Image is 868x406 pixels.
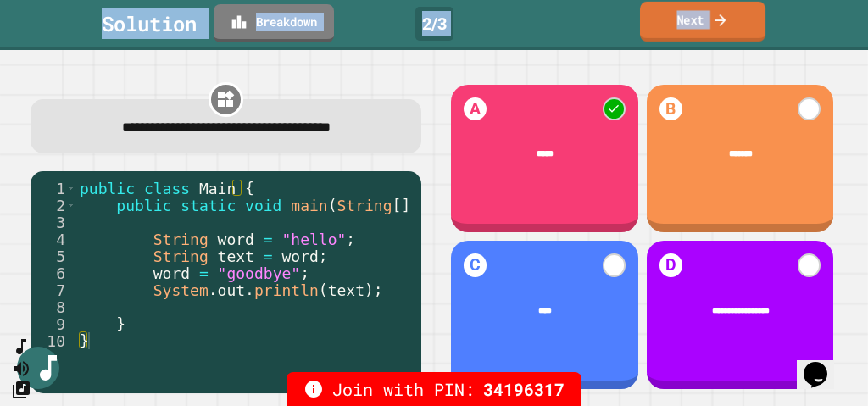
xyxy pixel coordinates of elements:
[31,231,76,247] div: 4
[483,376,565,402] span: 34196317
[659,253,682,276] h1: D
[640,2,765,42] a: Next
[31,247,76,264] div: 5
[31,332,76,349] div: 10
[66,197,75,214] span: Toggle code folding, rows 2 through 9
[11,358,31,379] button: Mute music
[31,197,76,214] div: 2
[31,180,76,197] div: 1
[214,4,334,42] a: Breakdown
[464,253,487,276] h1: C
[287,372,581,406] div: Join with PIN:
[66,180,75,197] span: Toggle code folding, rows 1 through 10
[11,336,31,358] button: SpeedDial basic example
[102,8,197,39] div: Solution
[659,97,682,120] h1: B
[11,379,31,400] button: Change Music
[797,338,851,389] iframe: chat widget
[31,214,76,231] div: 3
[31,298,76,315] div: 8
[31,264,76,281] div: 6
[415,7,453,41] div: 2 / 3
[31,281,76,298] div: 7
[31,315,76,332] div: 9
[464,97,487,120] h1: A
